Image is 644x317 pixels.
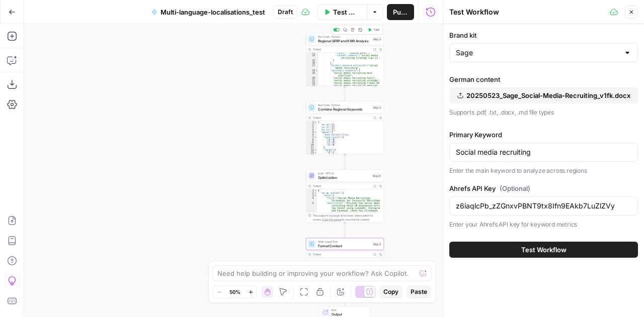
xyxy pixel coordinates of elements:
[318,240,370,244] span: Write Liquid Text
[449,220,638,230] p: Enter your Ahrefs API key for keyword metrics
[318,103,370,107] span: Run Code · Python
[306,139,317,141] div: 8
[160,7,265,17] span: Multi-language-localisations_test
[306,126,317,129] div: 3
[500,183,530,193] span: (Optional)
[306,146,317,149] div: 11
[306,54,318,59] div: 14
[372,173,382,178] div: Step 4
[306,192,317,194] div: 2
[314,121,317,124] span: Toggle code folding, rows 1 through 85
[344,223,346,237] g: Edge from step_4 to step_5
[456,147,631,157] input: e.g., social media recruiting
[229,288,240,296] span: 50%
[314,151,317,154] span: Toggle code folding, rows 13 through 32
[306,194,317,197] div: 3
[306,129,317,131] div: 4
[306,82,318,84] div: 22
[318,38,370,43] span: Regional SERP and KWR Analysis
[383,287,398,296] span: Copy
[449,30,638,40] label: Brand kit
[314,189,317,192] span: Toggle code folding, rows 1 through 11
[466,90,630,100] span: 20250523_Sage_Social-Media-Recruiting_v1fk.docx
[314,131,317,134] span: Toggle code folding, rows 5 through 84
[306,170,384,223] div: LLM · GPT-4.1OptimizationStep 4Output{ "en_gb_content":{ "meta":{ "title":"Social Media Recruitin...
[306,144,317,146] div: 10
[313,214,382,222] div: This output is too large & has been abbreviated for review. to view the full content.
[318,171,370,175] span: LLM · GPT-4.1
[306,121,317,124] div: 1
[306,124,317,126] div: 2
[313,184,370,188] div: Output
[322,218,341,221] span: Copy the output
[306,33,384,86] div: Run Code · PythonRegional SERP and KWR AnalysisStep 2TestOutput "domain":"[DOMAIN_NAME]", "conten...
[306,77,318,79] div: 20
[318,175,370,180] span: Optimization
[373,28,379,32] span: Test
[314,149,317,151] span: Toggle code folding, rows 12 through 73
[318,107,370,112] span: Combine Regional Keywords
[313,47,370,51] div: Output
[306,197,317,202] div: 4
[306,72,318,77] div: 19
[449,87,638,103] button: 20250523_Sage_Social-Media-Recruiting_v1fk.docx
[278,8,293,17] span: Draft
[449,74,638,84] label: German content
[306,154,317,156] div: 14
[314,136,317,139] span: Toggle code folding, rows 7 through 11
[332,311,366,316] span: Output
[306,151,317,154] div: 13
[456,48,619,58] input: Sage
[372,242,382,246] div: Step 5
[306,79,318,82] div: 21
[306,131,317,134] div: 5
[145,4,271,20] button: Multi-language-localisations_test
[318,243,370,248] span: Format Content
[317,4,367,20] button: Test Workflow
[449,183,638,193] label: Ahrefs API Key
[313,116,370,120] div: Output
[372,105,382,110] div: Step 3
[379,285,403,298] button: Copy
[411,287,427,296] span: Paste
[387,4,414,20] button: Publish
[318,35,370,39] span: Run Code · Python
[306,141,317,144] div: 9
[456,201,631,211] input: Enter API key here
[315,69,318,72] span: Toggle code folding, rows 18 through 24
[306,59,318,62] div: 15
[306,202,317,215] div: 5
[344,291,346,305] g: Edge from step_5 to end
[333,7,361,17] span: Test Workflow
[344,86,346,100] g: Edge from step_2 to step_3
[306,134,317,136] div: 6
[306,189,317,192] div: 1
[306,84,318,89] div: 23
[449,130,638,140] label: Primary Keyword
[344,154,346,169] g: Edge from step_3 to step_4
[306,64,318,69] div: 17
[393,7,408,17] span: Publish
[306,62,318,64] div: 16
[306,149,317,151] div: 12
[306,136,317,139] div: 7
[449,166,638,176] p: Enter the main keyword to analyze across regions
[314,194,317,197] span: Toggle code folding, rows 3 through 7
[366,27,381,33] button: Test
[407,285,431,298] button: Paste
[449,108,638,118] p: Supports .pdf, .txt, .docx, .md file types
[372,37,382,41] div: Step 2
[521,245,567,255] span: Test Workflow
[306,101,384,155] div: Run Code · PythonCombine Regional KeywordsStep 3Output{ "en_gb":[], "en_us":[], "en_za":[], "debu...
[449,242,638,258] button: Test Workflow
[306,69,318,72] div: 18
[306,52,318,54] div: 13
[332,308,366,312] span: End
[313,252,370,256] div: Output
[314,192,317,194] span: Toggle code folding, rows 2 through 10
